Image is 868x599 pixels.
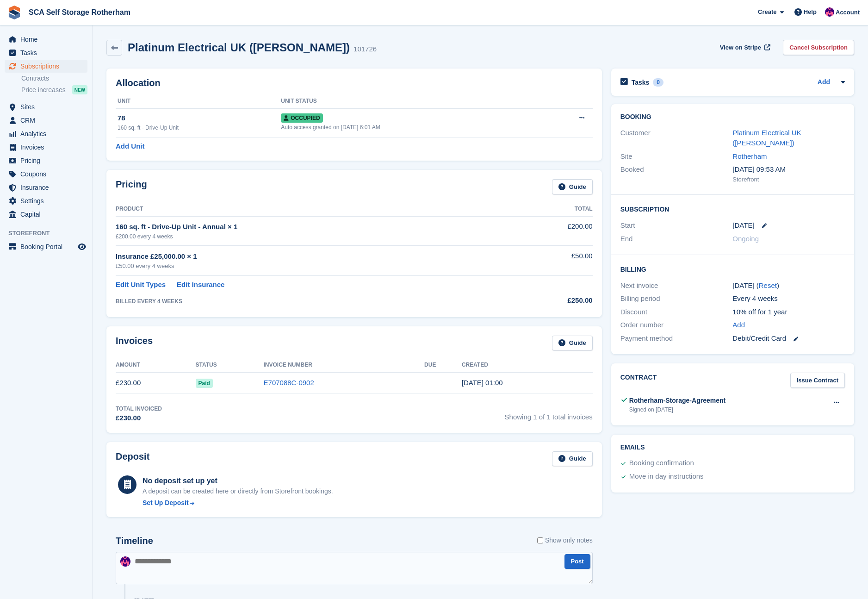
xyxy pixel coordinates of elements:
div: Discount [620,307,733,318]
a: menu [5,194,87,207]
div: No deposit set up yet [143,475,333,487]
div: Payment method [620,333,733,344]
span: CRM [20,114,76,127]
td: £200.00 [511,216,593,245]
a: Rotherham [732,152,767,160]
a: Preview store [76,241,87,252]
span: Subscriptions [20,60,76,73]
th: Product [116,202,511,217]
div: Total Invoiced [116,405,162,413]
div: 160 sq. ft - Drive-Up Unit [118,124,281,132]
p: A deposit can be created here or directly from Storefront bookings. [143,487,333,496]
span: Occupied [281,113,322,123]
div: Signed on [DATE] [629,406,725,414]
a: Platinum Electrical UK ([PERSON_NAME]) [732,129,801,147]
th: Invoice Number [264,358,425,373]
a: menu [5,168,87,181]
img: Sam Chapman [825,7,834,17]
span: Capital [20,208,76,221]
span: Settings [20,194,76,207]
a: Add [818,77,830,88]
div: Rotherham-Storage-Agreement [629,396,725,406]
a: E707088C-0902 [264,379,314,387]
button: Post [564,554,590,569]
td: £50.00 [511,246,593,276]
div: Customer [620,128,733,149]
input: Show only notes [537,536,543,545]
div: £230.00 [116,413,162,424]
a: Add [732,320,745,331]
div: 78 [118,113,281,124]
div: Move in day instructions [629,471,704,482]
th: Total [511,202,593,217]
span: Insurance [20,181,76,194]
span: Account [836,8,860,17]
h2: Platinum Electrical UK ([PERSON_NAME]) [128,41,350,54]
div: BILLED EVERY 4 WEEKS [116,297,511,306]
a: Guide [552,179,593,194]
div: Set Up Deposit [143,498,189,508]
span: Invoices [20,141,76,154]
a: menu [5,154,87,167]
div: £200.00 every 4 weeks [116,232,511,241]
span: Coupons [20,168,76,181]
div: Every 4 weeks [732,293,845,304]
th: Amount [116,358,196,373]
th: Due [424,358,462,373]
th: Unit [116,94,281,109]
div: [DATE] 09:53 AM [732,164,845,175]
span: Ongoing [732,235,759,243]
a: menu [5,33,87,46]
span: Home [20,33,76,46]
h2: Deposit [116,451,149,467]
div: 10% off for 1 year [732,307,845,318]
img: stora-icon-8386f47178a22dfd0bd8f6a31ec36ba5ce8667c1dd55bd0f319d3a0aa187defe.svg [7,6,21,19]
h2: Subscription [620,204,845,213]
div: NEW [72,85,87,94]
span: Storefront [8,229,92,238]
span: Sites [20,100,76,113]
span: Pricing [20,154,76,167]
a: Set Up Deposit [143,498,333,508]
th: Unit Status [281,94,541,109]
div: [DATE] ( ) [732,281,845,291]
div: Auto access granted on [DATE] 6:01 AM [281,123,541,131]
a: Edit Insurance [177,280,224,290]
div: Site [620,151,733,162]
a: menu [5,114,87,127]
div: Booked [620,164,733,184]
h2: Pricing [116,179,147,194]
div: Insurance £25,000.00 × 1 [116,251,511,262]
span: Showing 1 of 1 total invoices [505,405,593,424]
a: Guide [552,336,593,351]
a: Issue Contract [790,373,845,388]
span: View on Stripe [720,43,761,52]
a: SCA Self Storage Rotherham [25,5,134,20]
a: menu [5,181,87,194]
h2: Timeline [116,536,153,546]
div: 160 sq. ft - Drive-Up Unit - Annual × 1 [116,222,511,232]
div: Storefront [732,175,845,184]
div: Next invoice [620,281,733,291]
div: Order number [620,320,733,331]
span: Paid [196,379,213,388]
h2: Billing [620,264,845,274]
a: Price increases NEW [21,85,87,95]
span: Create [758,7,776,17]
a: menu [5,46,87,59]
a: Contracts [21,74,87,83]
span: Help [804,7,817,17]
div: End [620,234,733,244]
th: Status [196,358,264,373]
a: menu [5,100,87,113]
h2: Contract [620,373,657,388]
a: menu [5,127,87,140]
div: Billing period [620,293,733,304]
a: Reset [759,281,777,289]
span: Booking Portal [20,240,76,253]
a: menu [5,60,87,73]
span: Analytics [20,127,76,140]
h2: Booking [620,113,845,121]
div: Booking confirmation [629,458,694,469]
a: View on Stripe [716,40,772,55]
